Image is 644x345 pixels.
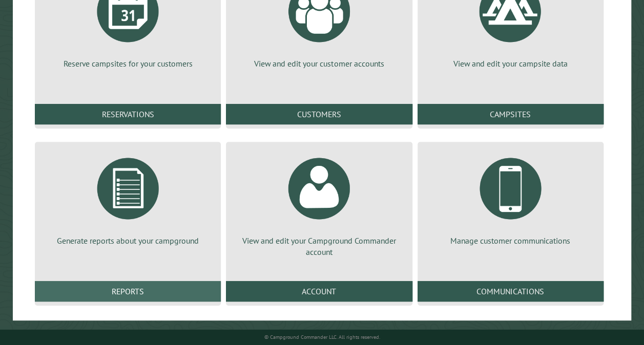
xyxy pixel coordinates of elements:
[418,281,604,301] a: Communications
[35,281,221,301] a: Reports
[430,235,591,246] p: Manage customer communications
[238,150,400,258] a: View and edit your Campground Commander account
[430,150,591,246] a: Manage customer communications
[47,150,209,246] a: Generate reports about your campground
[238,58,400,69] p: View and edit your customer accounts
[238,235,400,258] p: View and edit your Campground Commander account
[430,58,591,69] p: View and edit your campsite data
[47,58,209,69] p: Reserve campsites for your customers
[35,104,221,124] a: Reservations
[47,235,209,246] p: Generate reports about your campground
[264,334,380,340] small: © Campground Commander LLC. All rights reserved.
[226,281,412,301] a: Account
[418,104,604,124] a: Campsites
[226,104,412,124] a: Customers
